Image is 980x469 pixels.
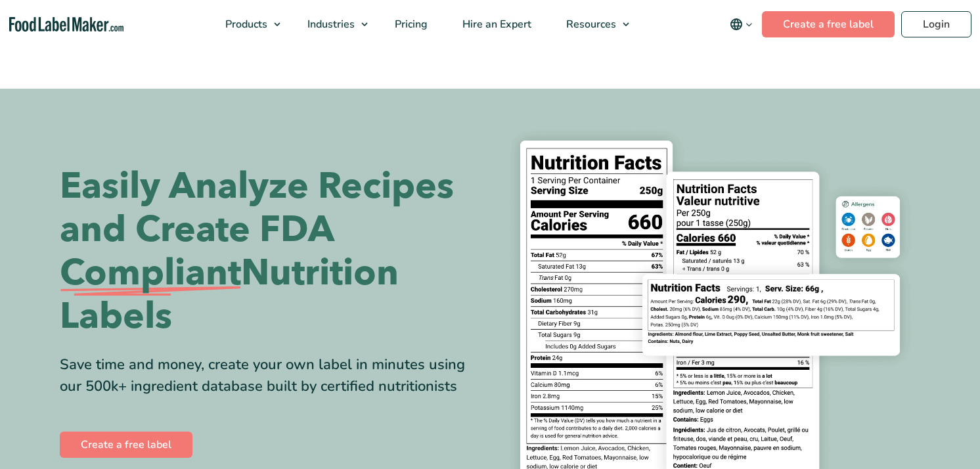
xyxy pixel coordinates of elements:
[60,252,241,295] span: Compliant
[391,17,429,32] span: Pricing
[221,17,269,32] span: Products
[60,432,192,458] a: Create a free label
[458,17,533,32] span: Hire an Expert
[60,165,480,338] h1: Easily Analyze Recipes and Create FDA Nutrition Labels
[562,17,617,32] span: Resources
[762,11,895,37] a: Create a free label
[303,17,356,32] span: Industries
[60,354,480,397] div: Save time and money, create your own label in minutes using our 500k+ ingredient database built b...
[901,11,971,37] a: Login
